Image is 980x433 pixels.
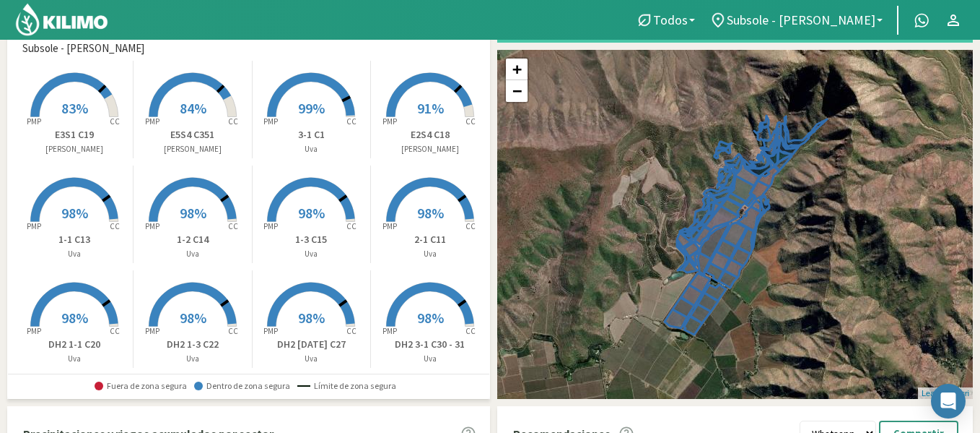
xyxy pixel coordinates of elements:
[346,116,356,127] tspan: CC
[263,221,278,231] tspan: PMP
[922,389,945,398] a: Leaflet
[95,381,187,391] span: Fuera de zona segura
[26,326,40,336] tspan: PMP
[134,353,251,365] p: Uva
[653,12,688,27] span: Todos
[382,116,397,127] tspan: PMP
[263,116,278,127] tspan: PMP
[371,337,489,352] p: DH2 3-1 C30 - 31
[228,221,238,231] tspan: CC
[417,99,444,117] span: 91%
[26,221,40,231] tspan: PMP
[134,337,251,352] p: DH2 1-3 C22
[417,309,444,327] span: 98%
[145,326,159,336] tspan: PMP
[371,143,489,155] p: [PERSON_NAME]
[506,80,528,102] a: Zoom out
[727,12,875,27] span: Subsole - [PERSON_NAME]
[253,353,370,365] p: Uva
[26,116,40,127] tspan: PMP
[382,221,397,231] tspan: PMP
[145,221,159,231] tspan: PMP
[298,309,325,327] span: 98%
[180,99,206,117] span: 84%
[253,232,370,247] p: 1-3 C15
[465,326,476,336] tspan: CC
[15,248,133,260] p: Uva
[228,326,238,336] tspan: CC
[180,309,206,327] span: 98%
[298,99,325,117] span: 99%
[61,309,88,327] span: 98%
[253,127,370,142] p: 3-1 C1
[110,221,120,231] tspan: CC
[371,232,489,247] p: 2-1 C11
[382,326,397,336] tspan: PMP
[465,221,476,231] tspan: CC
[134,232,251,247] p: 1-2 C14
[346,326,356,336] tspan: CC
[371,248,489,260] p: Uva
[134,127,251,142] p: E5S4 C351
[180,204,206,222] span: 98%
[110,116,120,127] tspan: CC
[145,116,159,127] tspan: PMP
[134,143,251,155] p: [PERSON_NAME]
[61,99,88,117] span: 83%
[263,326,278,336] tspan: PMP
[253,337,370,352] p: DH2 [DATE] C27
[15,143,133,155] p: [PERSON_NAME]
[297,381,396,391] span: Límite de zona segura
[931,384,966,419] div: Open Intercom Messenger
[417,204,444,222] span: 98%
[194,381,290,391] span: Dentro de zona segura
[918,387,973,400] div: | ©
[253,248,370,260] p: Uva
[506,59,528,80] a: Zoom in
[371,127,489,142] p: E2S4 C18
[22,40,144,57] span: Subsole - [PERSON_NAME]
[15,353,133,365] p: Uva
[298,204,325,222] span: 98%
[15,337,133,352] p: DH2 1-1 C20
[110,326,120,336] tspan: CC
[253,143,370,155] p: Uva
[14,2,109,37] img: Kilimo
[134,248,251,260] p: Uva
[465,116,476,127] tspan: CC
[15,127,133,142] p: E3S1 C19
[371,353,489,365] p: Uva
[61,204,88,222] span: 98%
[228,116,238,127] tspan: CC
[346,221,356,231] tspan: CC
[15,232,133,247] p: 1-1 C13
